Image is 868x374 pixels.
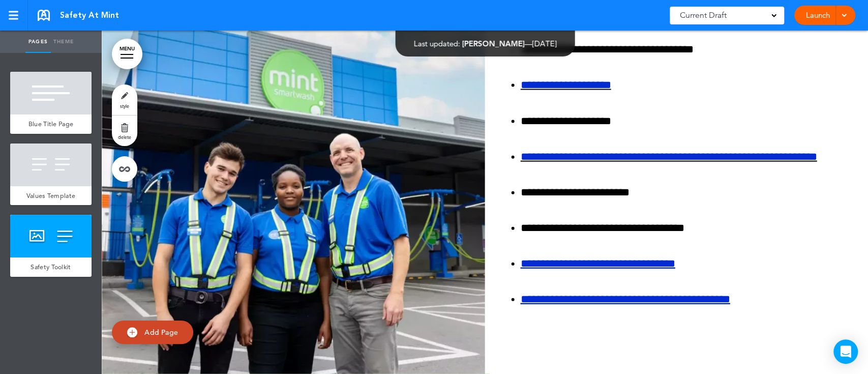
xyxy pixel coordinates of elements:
[10,114,92,134] a: Blue Title Page
[51,31,76,53] a: Theme
[102,8,485,374] img: values-min-1024x683.webp
[112,39,142,69] a: MENU
[25,31,51,53] a: Pages
[833,339,858,364] div: Open Intercom Messenger
[26,191,76,200] span: Values Template
[802,6,834,25] a: Launch
[10,186,92,206] a: Values Template
[31,263,71,271] span: Safety Toolkit
[413,39,460,48] span: Last updated:
[127,327,137,337] img: add.svg
[120,103,129,109] span: style
[144,327,178,336] span: Add Page
[112,321,193,344] a: Add Page
[10,257,92,277] a: Safety Toolkit
[680,8,727,22] span: Current Draft
[112,84,137,115] a: style
[28,120,74,128] span: Blue Title Page
[118,134,131,140] span: delete
[532,39,556,48] span: [DATE]
[60,10,119,21] span: Safety At Mint
[112,116,137,146] a: delete
[413,40,556,47] div: —
[462,39,524,48] span: [PERSON_NAME]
